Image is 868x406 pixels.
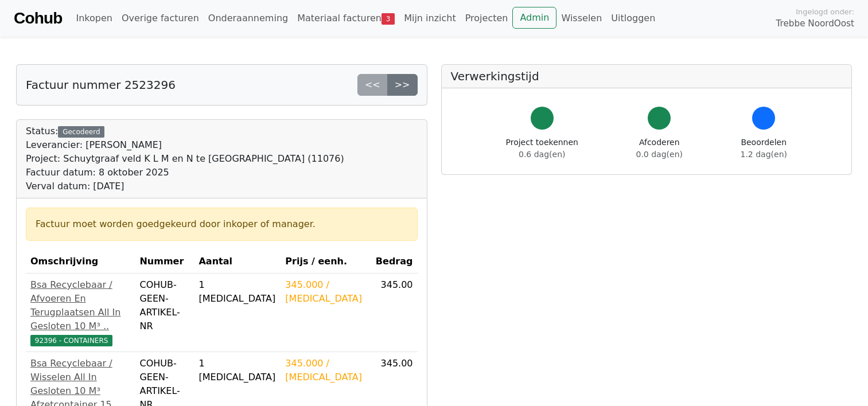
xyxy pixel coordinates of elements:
[135,250,194,274] th: Nummer
[58,126,104,138] div: Gecodeerd
[512,7,556,29] a: Admin
[14,5,62,32] a: Cohub
[285,357,365,384] div: 345.000 / [MEDICAL_DATA]
[519,150,565,159] span: 0.6 dag(en)
[30,278,130,333] div: Bsa Recyclebaar / Afvoeren En Terugplaatsen All In Gesloten 10 M³ ..
[461,7,513,30] a: Projecten
[370,274,417,352] td: 345.00
[451,69,843,83] h5: Verwerkingstijd
[556,7,606,30] a: Wisselen
[26,152,344,166] div: Project: Schuytgraaf veld K L M en N te [GEOGRAPHIC_DATA] (11076)
[606,7,660,30] a: Uitloggen
[399,7,461,30] a: Mijn inzicht
[30,335,112,346] span: 92396 - CONTAINERS
[285,278,365,306] div: 345.000 / [MEDICAL_DATA]
[26,250,135,274] th: Omschrijving
[26,78,176,92] h5: Factuur nummer 2523296
[776,17,854,30] span: Trebbe NoordOost
[636,136,683,161] div: Afcoderen
[26,166,344,179] div: Factuur datum: 8 oktober 2025
[198,357,276,384] div: 1 [MEDICAL_DATA]
[26,179,344,193] div: Verval datum: [DATE]
[636,150,683,159] span: 0.0 dag(en)
[135,274,194,352] td: COHUB-GEEN-ARTIKEL-NR
[26,138,344,152] div: Leverancier: [PERSON_NAME]
[36,217,408,231] div: Factuur moet worden goedgekeurd door inkoper of manager.
[506,136,578,161] div: Project toekennen
[796,6,854,17] span: Ingelogd onder:
[117,7,204,30] a: Overige facturen
[387,74,418,96] a: >>
[741,150,787,159] span: 1.2 dag(en)
[71,7,116,30] a: Inkopen
[198,278,276,306] div: 1 [MEDICAL_DATA]
[26,124,344,193] div: Status:
[194,250,281,274] th: Aantal
[370,250,417,274] th: Bedrag
[30,278,130,347] a: Bsa Recyclebaar / Afvoeren En Terugplaatsen All In Gesloten 10 M³ ..92396 - CONTAINERS
[293,7,399,30] a: Materiaal facturen3
[382,13,395,25] span: 3
[204,7,293,30] a: Onderaanneming
[741,136,787,161] div: Beoordelen
[281,250,370,274] th: Prijs / eenh.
